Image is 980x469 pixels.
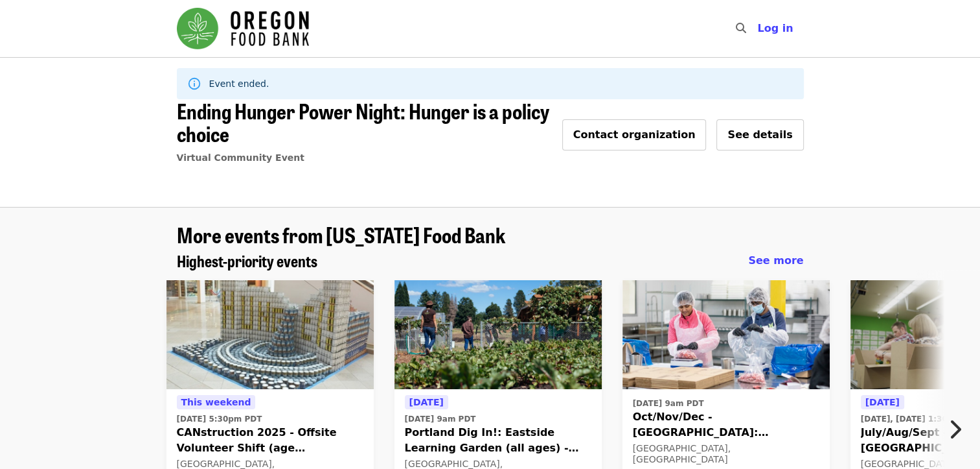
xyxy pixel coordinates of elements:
span: Log in [757,22,793,34]
img: Oregon Food Bank - Home [177,8,309,49]
span: See more [748,254,803,267]
span: CANstruction 2025 - Offsite Volunteer Shift (age [DEMOGRAPHIC_DATA]+) [177,425,363,456]
span: Ending Hunger Power Night: Hunger is a policy choice [177,95,549,149]
img: Portland Dig In!: Eastside Learning Garden (all ages) - Aug/Sept/Oct organized by Oregon Food Bank [394,280,602,389]
div: [GEOGRAPHIC_DATA], [GEOGRAPHIC_DATA] [633,443,819,465]
img: CANstruction 2025 - Offsite Volunteer Shift (age 16+) organized by Oregon Food Bank [166,280,374,389]
i: chevron-right icon [948,417,961,442]
span: [DATE] [865,397,900,407]
button: Log in [747,16,803,42]
time: [DATE] 9am PDT [633,398,704,409]
a: Virtual Community Event [177,152,304,163]
time: [DATE] 5:30pm PDT [177,413,262,425]
span: [DATE] [409,397,444,407]
span: See details [727,128,792,141]
button: Contact organization [562,119,707,150]
a: See more [748,253,803,269]
span: Oct/Nov/Dec - [GEOGRAPHIC_DATA]: Repack/Sort (age [DEMOGRAPHIC_DATA]+) [633,409,819,440]
button: Next item [937,411,980,448]
span: Highest-priority events [177,249,317,272]
span: Contact organization [573,128,696,141]
a: Highest-priority events [177,252,317,271]
i: search icon [735,22,746,34]
input: Search [753,13,764,44]
img: Oct/Nov/Dec - Beaverton: Repack/Sort (age 10+) organized by Oregon Food Bank [622,280,830,389]
span: This weekend [181,397,251,407]
span: Portland Dig In!: Eastside Learning Garden (all ages) - Aug/Sept/Oct [405,425,591,456]
time: [DATE] 9am PDT [405,413,476,425]
span: More events from [US_STATE] Food Bank [177,219,505,250]
div: Highest-priority events [166,252,814,271]
button: See details [716,119,803,150]
span: Event ended. [209,78,269,89]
